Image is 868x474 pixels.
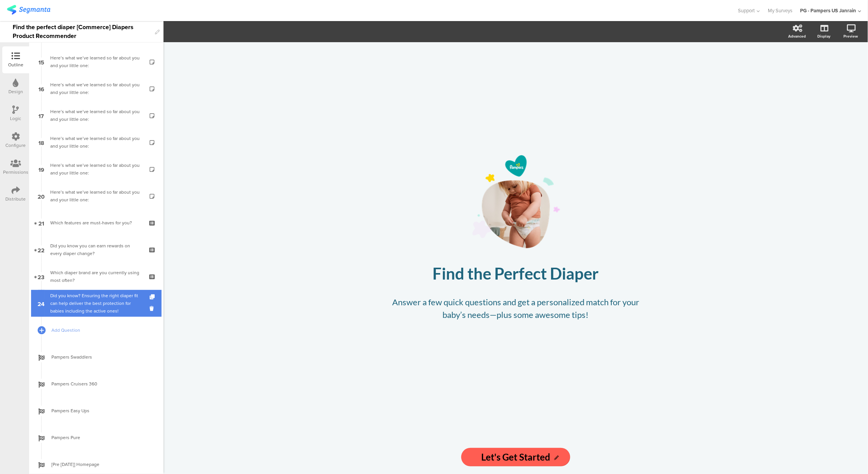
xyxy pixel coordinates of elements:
[51,326,150,334] span: Add Question
[39,111,44,120] span: 17
[31,397,162,424] a: Pampers Easy Ups
[150,305,156,312] i: Delete
[7,5,50,15] img: segmanta logo
[817,33,830,39] div: Display
[51,380,150,388] span: Pampers Cruisers 360
[38,138,44,146] span: 18
[38,299,45,308] span: 24
[50,292,142,315] div: Did you know? Ensuring the right diaper fit can help deliver the best protection for babies inclu...
[50,161,142,177] div: Here’s what we’ve learned so far about you and your little one:
[150,295,156,300] i: Duplicate
[31,236,162,263] a: 22 Did you know you can earn rewards on every diaper change?
[31,183,162,209] a: 20 Here’s what we’ve learned so far about you and your little one:
[6,142,26,149] div: Configure
[461,448,570,466] input: Start
[50,135,142,150] div: Here’s what we’ve learned so far about you and your little one:
[31,102,162,129] a: 17 Here’s what we’ve learned so far about you and your little one:
[31,424,162,451] a: Pampers Pure
[10,115,21,122] div: Logic
[31,344,162,370] a: Pampers Swaddlers
[50,219,142,227] div: Which features are must-haves for you?
[50,188,142,204] div: Here’s what we’ve learned so far about you and your little one:
[38,245,45,254] span: 22
[843,33,858,39] div: Preview
[31,290,162,317] a: 24 Did you know? Ensuring the right diaper fit can help deliver the best protection for babies in...
[3,169,28,176] div: Permissions
[50,269,142,284] div: Which diaper brand are you currently using most often?
[38,165,44,173] span: 19
[38,272,45,281] span: 23
[38,192,45,200] span: 20
[31,75,162,102] a: 16 Here’s what we’ve learned so far about you and your little one:
[51,353,150,361] span: Pampers Swaddlers
[50,242,142,257] div: Did you know you can earn rewards on every diaper change?
[800,7,856,14] div: PG - Pampers US Janrain
[51,434,150,441] span: Pampers Pure
[738,7,755,14] span: Support
[50,108,142,123] div: Here’s what we’ve learned so far about you and your little one:
[31,48,162,75] a: 15 Here’s what we’ve learned so far about you and your little one:
[51,461,150,468] span: [Pre [DATE]] Homepage
[50,54,142,69] div: Here’s what we’ve learned so far about you and your little one:
[8,61,23,68] div: Outline
[13,21,151,42] div: Find the perfect diaper [Commerce] Diapers Product Recommender
[381,296,650,321] p: Answer a few quick questions and get a personalized match for your baby’s needs—plus some awesome...
[31,156,162,183] a: 19 Here’s what we’ve learned so far about you and your little one:
[51,407,150,415] span: Pampers Easy Ups
[31,370,162,397] a: Pampers Cruisers 360
[31,263,162,290] a: 23 Which diaper brand are you currently using most often?
[38,58,44,66] span: 15
[50,81,142,96] div: Here’s what we’ve learned so far about you and your little one:
[38,219,44,227] span: 21
[6,196,26,202] div: Distribute
[374,264,658,283] p: Find the Perfect Diaper
[8,88,23,95] div: Design
[31,129,162,156] a: 18 Here’s what we’ve learned so far about you and your little one:
[38,84,44,93] span: 16
[31,209,162,236] a: 21 Which features are must-haves for you?
[788,33,806,39] div: Advanced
